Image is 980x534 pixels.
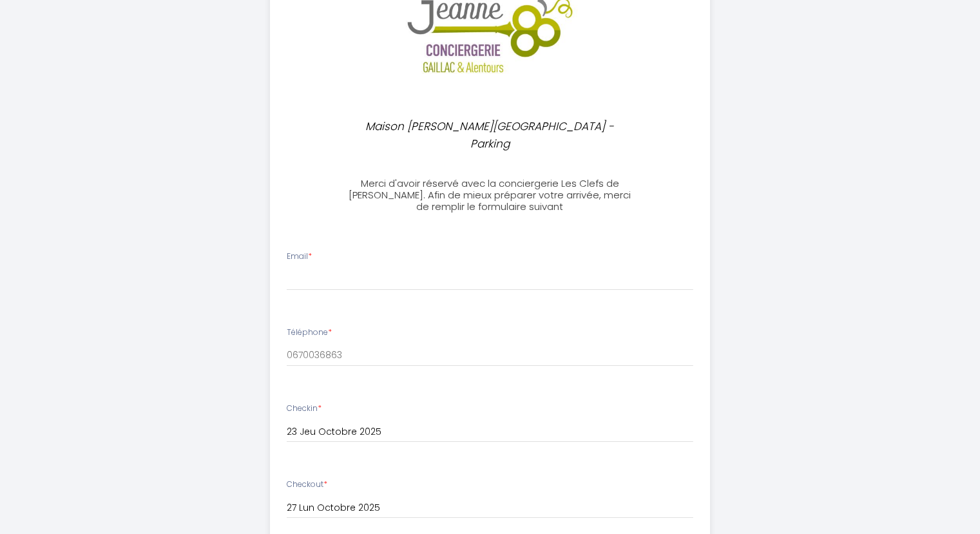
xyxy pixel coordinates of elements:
[352,118,628,152] p: Maison [PERSON_NAME][GEOGRAPHIC_DATA] - Parking
[347,178,633,213] h3: Merci d'avoir réservé avec la conciergerie Les Clefs de [PERSON_NAME]. Afin de mieux préparer vot...
[287,251,312,263] label: Email
[287,479,327,491] label: Checkout
[287,403,322,415] label: Checkin
[287,327,332,339] label: Téléphone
